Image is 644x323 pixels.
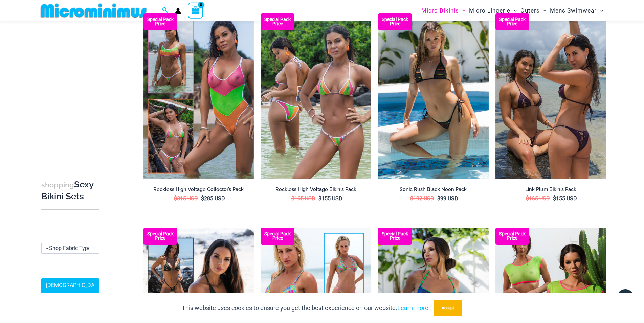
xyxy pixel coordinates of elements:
bdi: 285 USD [201,195,225,202]
a: OutersMenu ToggleMenu Toggle [519,2,548,19]
bdi: 102 USD [410,195,434,202]
a: Micro LingerieMenu ToggleMenu Toggle [467,2,519,19]
bdi: 315 USD [174,195,198,202]
bdi: 165 USD [526,195,550,202]
bdi: 155 USD [318,195,342,202]
h2: Link Plum Bikinis Pack [495,186,606,193]
b: Special Pack Price [495,17,529,26]
a: Mens SwimwearMenu ToggleMenu Toggle [548,2,605,19]
b: Special Pack Price [378,17,412,26]
span: Menu Toggle [540,2,547,19]
span: $ [174,195,177,202]
span: $ [526,195,529,202]
a: [DEMOGRAPHIC_DATA] Sizing Guide [41,279,99,304]
span: Mens Swimwear [550,2,597,19]
img: Bikini Pack Plum [495,13,606,179]
span: $ [201,195,204,202]
a: Reckless High Voltage Collector’s Pack [143,186,254,195]
b: Special Pack Price [261,17,294,26]
span: - Shop Fabric Type [42,243,99,253]
span: $ [553,195,556,202]
img: Reckless Mesh High Voltage Collection Pack [143,13,254,179]
img: Reckless Mesh High Voltage Bikini Pack [261,13,371,179]
span: $ [410,195,413,202]
img: Sonic Rush Black Neon 3278 Tri Top 4312 Thong Bikini 09 [378,13,489,179]
span: Menu Toggle [597,2,603,19]
h2: Sonic Rush Black Neon Pack [378,186,489,193]
span: Micro Lingerie [469,2,510,19]
a: Sonic Rush Black Neon Pack [378,186,489,195]
bdi: 99 USD [437,195,458,202]
bdi: 165 USD [291,195,315,202]
a: Link Plum Bikinis Pack [495,186,606,195]
a: Reckless Mesh High Voltage Bikini Pack Reckless Mesh High Voltage 306 Tri Top 466 Thong 04Reckles... [261,13,371,179]
b: Special Pack Price [261,232,294,240]
a: Bikini Pack Plum Link Plum 3070 Tri Top 4580 Micro 04Link Plum 3070 Tri Top 4580 Micro 04 [495,13,606,179]
h2: Reckless High Voltage Bikinis Pack [261,186,371,193]
bdi: 155 USD [553,195,577,202]
span: Menu Toggle [510,2,517,19]
a: Account icon link [175,8,181,14]
p: This website uses cookies to ensure you get the best experience on our website. [182,303,428,313]
a: Search icon link [162,6,168,15]
button: Accept [434,300,462,316]
a: Sonic Rush Black Neon 3278 Tri Top 4312 Thong Bikini 09 Sonic Rush Black Neon 3278 Tri Top 4312 T... [378,13,489,179]
b: Special Pack Price [495,232,529,240]
a: Reckless High Voltage Bikinis Pack [261,186,371,195]
span: Micro Bikinis [421,2,459,19]
b: Special Pack Price [143,232,177,240]
a: View Shopping Cart, empty [188,3,203,18]
iframe: TrustedSite Certified [41,23,102,158]
span: shopping [41,181,74,189]
a: Reckless Mesh High Voltage Collection Pack Reckless Mesh High Voltage 3480 Crop Top 466 Thong 07R... [143,13,254,179]
span: - Shop Fabric Type [46,245,91,251]
a: Learn more [397,304,428,312]
span: Outers [520,2,540,19]
a: Micro BikinisMenu ToggleMenu Toggle [420,2,467,19]
span: $ [291,195,294,202]
span: $ [318,195,321,202]
h2: Reckless High Voltage Collector’s Pack [143,186,254,193]
span: - Shop Fabric Type [41,243,99,254]
nav: Site Navigation [419,1,606,20]
h3: Sexy Bikini Sets [41,179,99,202]
b: Special Pack Price [378,232,412,240]
span: $ [437,195,440,202]
span: Menu Toggle [459,2,466,19]
b: Special Pack Price [143,17,177,26]
img: MM SHOP LOGO FLAT [38,3,149,18]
